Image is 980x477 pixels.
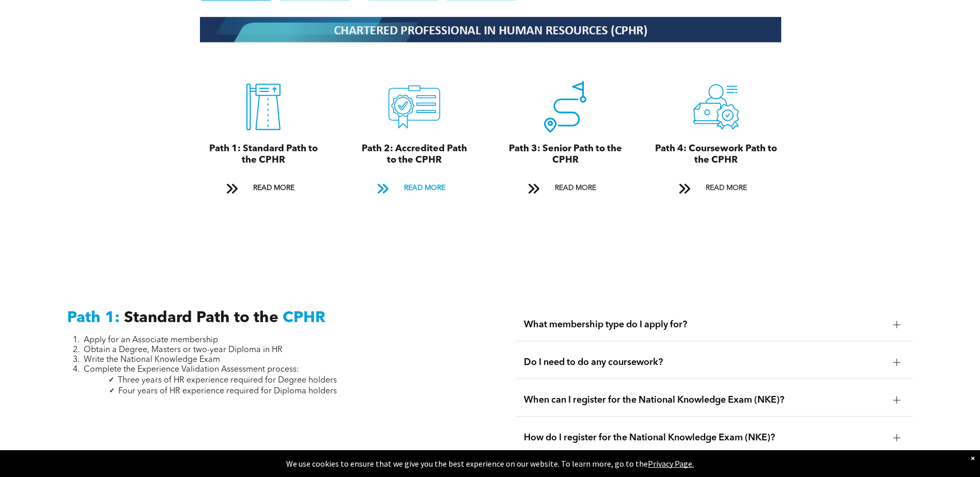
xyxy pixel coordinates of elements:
span: READ MORE [250,179,298,198]
span: Write the National Knowledge Exam [84,356,220,364]
a: Privacy Page. [648,458,694,469]
span: Path 3: Senior Path to the CPHR [509,144,622,165]
span: READ MORE [551,179,600,198]
a: READ MORE [672,179,760,198]
span: Four years of HR experience required for Diploma holders [118,387,337,395]
span: What membership type do I apply for? [524,319,885,330]
span: Standard Path to the [124,310,278,326]
span: Do I need to do any coursework? [524,357,885,368]
span: Path 1: Standard Path to the CPHR [209,144,318,165]
span: Path 4: Coursework Path to the CPHR [655,144,777,165]
span: How do I register for the National Knowledge Exam (NKE)? [524,432,885,443]
a: READ MORE [370,179,459,198]
div: Dismiss notification [971,453,975,463]
a: READ MORE [219,179,308,198]
span: Complete the Experience Validation Assessment process: [84,365,299,374]
span: Path 1: [67,310,120,326]
a: READ MORE [521,179,610,198]
span: READ MORE [400,179,449,198]
span: Apply for an Associate membership [84,336,218,344]
span: Path 2: Accredited Path to the CPHR [362,144,467,165]
span: When can I register for the National Knowledge Exam (NKE)? [524,394,885,406]
span: READ MORE [702,179,751,198]
span: Three years of HR experience required for Degree holders [118,376,337,385]
span: CPHR [283,310,325,326]
span: Obtain a Degree, Masters or two-year Diploma in HR [84,346,283,354]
